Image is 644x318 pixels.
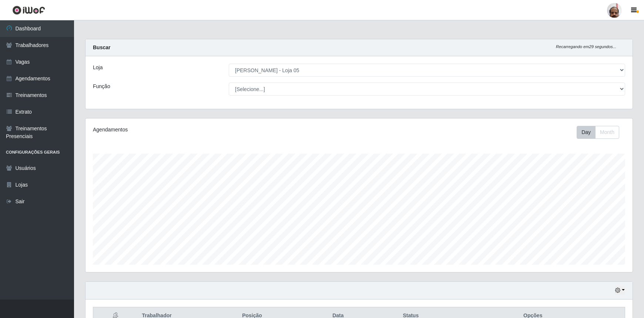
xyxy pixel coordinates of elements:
img: CoreUI Logo [12,6,45,15]
div: Agendamentos [93,126,308,134]
label: Função [93,83,110,90]
button: Month [595,126,619,139]
button: Day [577,126,596,139]
label: Loja [93,64,103,71]
i: Recarregando em 29 segundos... [556,44,616,49]
strong: Buscar [93,44,110,50]
div: Toolbar with button groups [577,126,625,139]
div: First group [577,126,619,139]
